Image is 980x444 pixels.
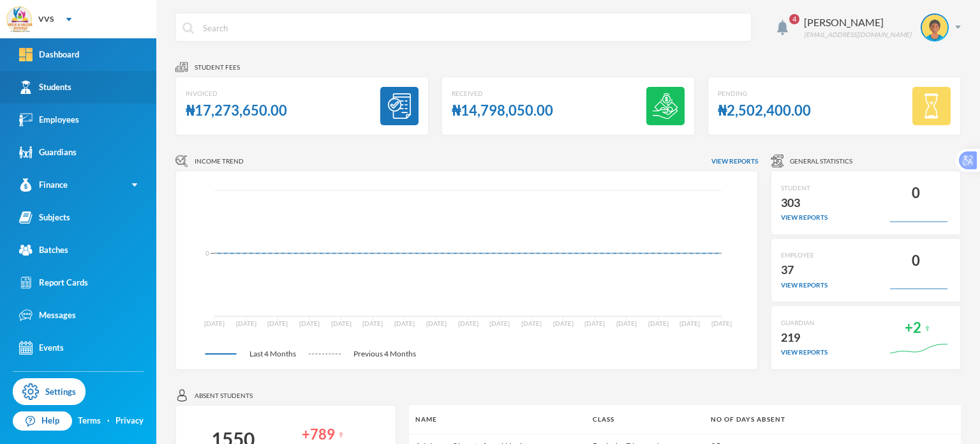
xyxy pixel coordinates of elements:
div: Employees [19,113,79,126]
div: view reports [781,213,828,222]
th: No of days absent [704,405,819,434]
a: Invoiced₦17,273,650.00 [175,77,429,135]
div: Dashboard [19,48,79,61]
tspan: [DATE] [584,319,605,327]
div: [EMAIL_ADDRESS][DOMAIN_NAME] [804,30,911,40]
tspan: [DATE] [236,319,256,327]
tspan: [DATE] [204,319,225,327]
img: STUDENT [922,15,947,40]
div: Received [452,89,553,98]
div: Subjects [19,211,70,224]
tspan: [DATE] [553,319,574,327]
tspan: 0 [205,249,209,257]
div: 0 [912,249,920,273]
tspan: [DATE] [267,319,288,327]
div: Invoiced [186,89,287,98]
span: Income Trend [195,157,244,166]
tspan: [DATE] [679,319,700,327]
div: Finance [19,178,68,192]
div: +2 [905,316,921,341]
div: Events [19,341,64,355]
tspan: [DATE] [299,319,320,327]
div: Messages [19,309,76,322]
th: Name [409,405,586,434]
div: view reports [781,348,828,357]
tspan: [DATE] [648,319,669,327]
div: STUDENT [781,183,828,193]
tspan: [DATE] [458,319,479,327]
div: ₦2,502,400.00 [718,98,811,123]
div: Students [19,80,71,94]
img: search [182,22,194,34]
span: 4 [789,14,799,24]
a: Terms [78,415,101,427]
span: View reports [711,157,758,166]
tspan: [DATE] [362,319,383,327]
div: Pending [718,89,811,98]
span: Last 4 Months [237,348,309,360]
span: General Statistics [790,157,852,166]
tspan: [DATE] [426,319,447,327]
div: · [107,415,110,427]
div: 303 [781,193,828,213]
img: logo [7,7,33,33]
div: Guardians [19,146,77,159]
div: VVS [38,13,54,25]
tspan: [DATE] [394,319,415,327]
span: Previous 4 Months [341,348,429,360]
tspan: [DATE] [521,319,542,327]
div: 219 [781,328,828,348]
tspan: [DATE] [331,319,352,327]
div: Report Cards [19,276,88,289]
div: ₦17,273,650.00 [186,98,287,123]
div: 37 [781,260,828,280]
div: ₦14,798,050.00 [452,98,553,123]
span: Student fees [195,63,240,72]
tspan: [DATE] [489,319,510,327]
a: Privacy [115,415,144,427]
div: GUARDIAN [781,318,828,328]
a: Settings [13,378,85,405]
tspan: [DATE] [711,319,732,327]
input: Search [202,13,745,42]
span: Absent students [195,391,253,401]
div: 0 [912,181,920,206]
th: Class [586,405,704,434]
div: Batches [19,243,68,257]
a: Pending₦2,502,400.00 [708,77,961,135]
div: [PERSON_NAME] [804,15,911,30]
a: Help [13,411,72,431]
div: view reports [781,280,828,290]
tspan: [DATE] [616,319,637,327]
div: EMPLOYEE [781,250,828,260]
